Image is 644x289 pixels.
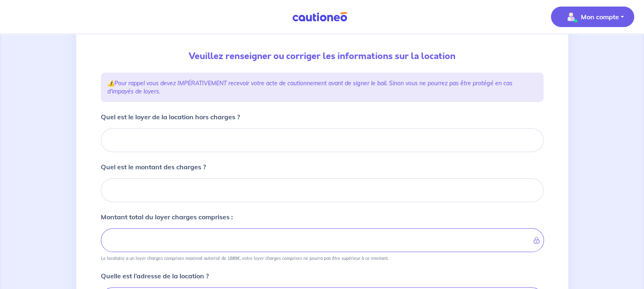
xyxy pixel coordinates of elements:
[551,7,634,27] button: illu_account_valid_menu.svgMon compte
[107,80,512,95] em: Pour rappel vous devez IMPÉRATIVEMENT recevoir votre acte de cautionnement avant de signer le bai...
[101,162,206,172] p: Quel est le montant des charges ?
[101,112,240,122] p: Quel est le loyer de la location hors charges ?
[107,79,537,96] p: ⚠️
[101,50,544,63] p: Veuillez renseigner ou corriger les informations sur la location
[101,255,389,261] p: Le locataire a un loyer charges comprises maximal autorisé de 1889€, votre loyer charges comprise...
[101,212,233,222] p: Montant total du loyer charges comprises :
[289,12,350,22] img: Cautioneo
[581,12,619,22] p: Mon compte
[564,10,578,23] img: illu_account_valid_menu.svg
[101,271,209,281] p: Quelle est l’adresse de la location ?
